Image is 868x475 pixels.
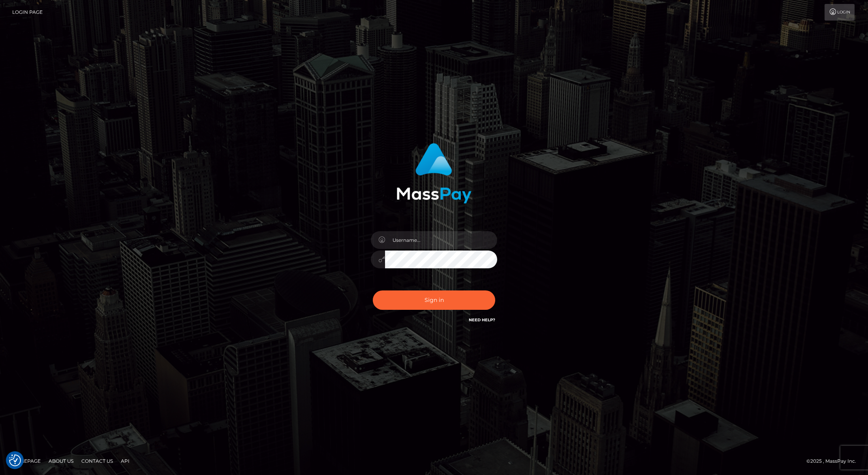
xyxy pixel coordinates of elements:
[45,455,77,467] a: About Us
[469,317,495,322] a: Need Help?
[12,4,43,21] a: Login Page
[118,455,133,467] a: API
[825,4,855,21] a: Login
[9,454,21,466] img: Revisit consent button
[373,290,495,310] button: Sign in
[396,143,472,204] img: MassPay Login
[385,231,497,249] input: Username...
[806,457,862,466] div: © 2025 , MassPay Inc.
[9,454,21,466] button: Consent Preferences
[78,455,116,467] a: Contact Us
[9,455,44,467] a: Homepage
